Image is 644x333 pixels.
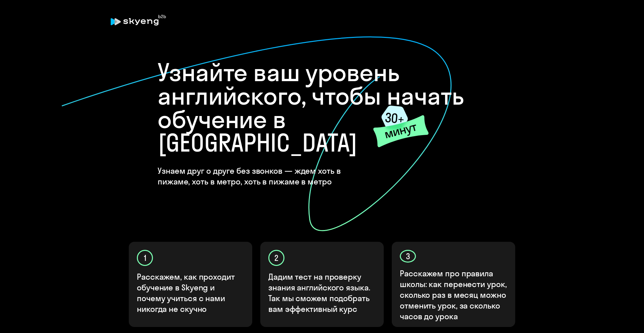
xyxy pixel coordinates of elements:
[158,61,486,155] h1: Узнайте ваш уровень английского, чтобы начать обучение в [GEOGRAPHIC_DATA]
[268,271,376,314] p: Дадим тест на проверку знания английского языка. Так мы сможем подобрать вам эффективный курс
[400,268,508,322] p: Расскажем про правила школы: как перенести урок, сколько раз в месяц можно отменить урок, за скол...
[268,250,284,266] div: 2
[158,165,374,187] h4: Узнаем друг о друге без звонков — ждем хоть в пижаме, хоть в метро, хоть в пижаме в метро
[137,250,153,266] div: 1
[400,250,416,263] div: 3
[137,271,245,314] p: Расскажем, как проходит обучение в Skyeng и почему учиться с нами никогда не скучно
